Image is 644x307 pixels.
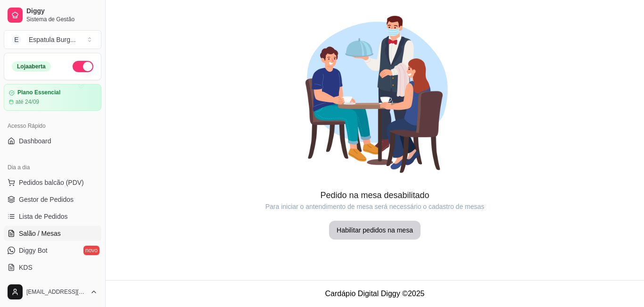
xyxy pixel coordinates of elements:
[73,61,93,72] button: Alterar Status
[106,280,644,307] footer: Cardápio Digital Diggy © 2025
[4,133,101,149] a: Dashboard
[19,229,61,238] span: Salão / Mesas
[19,178,84,187] span: Pedidos balcão (PDV)
[329,221,421,240] button: Habilitar pedidos na mesa
[19,195,74,204] span: Gestor de Pedidos
[26,288,86,296] span: [EMAIL_ADDRESS][DOMAIN_NAME]
[4,226,101,241] a: Salão / Mesas
[4,243,101,258] a: Diggy Botnovo
[4,160,101,175] div: Dia a dia
[12,35,21,44] span: E
[19,136,51,146] span: Dashboard
[4,30,101,49] button: Select a team
[4,175,101,190] button: Pedidos balcão (PDV)
[4,260,101,275] a: KDS
[4,4,101,26] a: DiggySistema de Gestão
[106,189,644,202] article: Pedido na mesa desabilitado
[12,61,51,72] div: Loja aberta
[4,281,101,303] button: [EMAIL_ADDRESS][DOMAIN_NAME]
[26,7,98,16] span: Diggy
[16,98,39,106] article: até 24/09
[17,89,60,96] article: Plano Essencial
[19,246,48,255] span: Diggy Bot
[4,192,101,207] a: Gestor de Pedidos
[29,35,76,44] div: Espatula Burg ...
[4,209,101,224] a: Lista de Pedidos
[4,84,101,111] a: Plano Essencialaté 24/09
[106,202,644,211] article: Para iniciar o antendimento de mesa será necessário o cadastro de mesas
[26,16,98,23] span: Sistema de Gestão
[19,212,68,221] span: Lista de Pedidos
[4,118,101,133] div: Acesso Rápido
[19,263,33,272] span: KDS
